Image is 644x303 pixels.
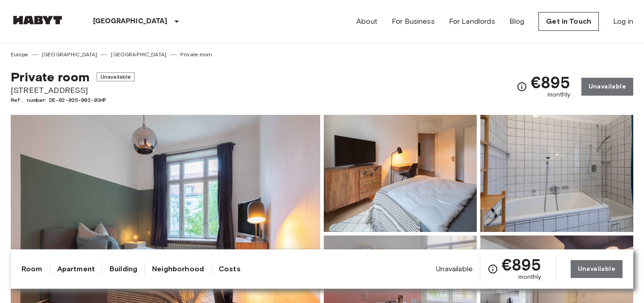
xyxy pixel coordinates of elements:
[518,273,542,282] span: monthly
[97,72,135,81] span: Unavailable
[21,264,42,274] a: Room
[487,264,498,274] svg: Check cost overview for full price breakdown. Please note that discounts apply to new joiners onl...
[42,50,97,59] a: [GEOGRAPHIC_DATA]
[11,16,64,25] img: Habyt
[531,74,571,90] span: €895
[110,264,137,274] a: Building
[11,50,28,59] a: Europe
[11,69,89,84] span: Private room
[11,84,135,96] span: [STREET_ADDRESS]
[111,50,166,59] a: [GEOGRAPHIC_DATA]
[480,115,633,232] img: Picture of unit DE-02-025-002-03HF
[502,257,542,273] span: €895
[436,264,473,274] span: Unavailable
[57,264,95,274] a: Apartment
[180,50,212,59] a: Private room
[152,264,204,274] a: Neighborhood
[11,96,135,104] span: Ref. number DE-02-025-002-03HF
[538,12,599,31] a: Get in Touch
[93,16,168,27] p: [GEOGRAPHIC_DATA]
[324,115,477,232] img: Picture of unit DE-02-025-002-03HF
[356,16,377,27] a: About
[517,81,527,92] svg: Check cost overview for full price breakdown. Please note that discounts apply to new joiners onl...
[547,90,571,99] span: monthly
[392,16,435,27] a: For Business
[509,16,525,27] a: Blog
[219,264,241,274] a: Costs
[449,16,495,27] a: For Landlords
[613,16,633,27] a: Log in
